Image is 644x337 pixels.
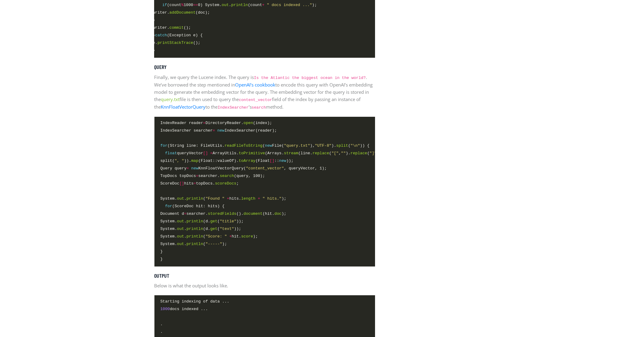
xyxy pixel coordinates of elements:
span: . [160,329,163,335]
span: printStackTrace [157,41,193,45]
span: commit [170,25,184,30]
span: % [181,3,184,7]
span: = [213,128,215,133]
span: + [227,196,229,201]
span: stream [284,151,298,155]
span: println [186,219,203,224]
span: get [210,227,218,231]
span: catch [155,33,167,38]
span: println [186,234,203,239]
span: [] [203,151,208,155]
span: println [186,196,203,201]
span: = [186,166,189,171]
span: for [165,204,172,208]
span: docs indexed ... [160,306,208,312]
span: out [177,219,184,224]
span: println [231,3,248,7]
span: new [279,159,286,163]
span: "query.txt" [284,143,310,148]
span: toPrimitive [239,151,265,155]
span: System. . ( hits. ); [160,195,286,202]
span: "Found " [205,196,225,201]
p: Below is what the output looks like. [154,282,375,289]
span: "-----" [205,242,222,246]
code: Is the Atlantic the biggest ocean in the world? [254,76,366,80]
span: (count 1000 0) System. . (count ); [153,2,317,8]
span: scoreDocs [215,181,236,186]
p: Finally, we query the Lucene index. The query is . We’ve borrowed the step mentioned in to encode... [154,74,375,111]
span: new [265,143,272,148]
span: replace [312,151,329,155]
span: = [196,174,199,178]
a: OpenAI’s cookbook [235,82,276,88]
code: IndexSearcher [218,105,249,110]
span: toArray [239,159,255,163]
span: out [177,227,184,231]
span: 1000 [160,307,170,311]
span: println [186,227,203,231]
span: println [186,242,203,246]
span: "text" [220,227,234,231]
span: "" [341,151,346,155]
span: . [160,321,163,327]
span: doc [274,211,282,216]
span: [] [270,159,274,163]
span: System. . (d. ( )); [160,218,244,224]
span: out [177,234,184,239]
span: map [191,159,199,163]
span: open [244,121,253,125]
span: e. (); [153,40,200,46]
span: out [177,196,184,201]
span: score [241,234,253,239]
span: out [177,242,184,246]
span: = [210,151,213,155]
span: storedFields [208,211,236,216]
span: "Score: " [205,234,227,239]
span: "content_vector" [246,166,284,171]
span: addDocument [170,10,196,15]
span: " hits." [263,196,282,201]
span: System. . ( hit. ); [160,233,258,240]
span: split [336,143,348,148]
span: ScoreDoc hits topDocs. ; [160,180,239,187]
span: split( )). (Float::valueOf). (Float :: )); [160,158,294,164]
span: readFileToString [225,143,263,148]
span: writer. (); [153,25,191,31]
span: TopDocs topDocs searcher. (query, 100); [160,173,265,179]
code: content_vector [239,98,272,102]
span: Query query KnnFloatVectorQuery( , queryVector, 1); [160,165,327,172]
span: out [222,3,229,7]
span: float [165,151,177,155]
span: } (Exception e) { [153,32,203,38]
code: search [252,105,266,110]
a: query.txt [161,96,180,102]
span: " docs indexed ..." [267,3,312,7]
span: get [210,219,218,224]
span: + [262,3,264,7]
span: Document d searcher. (). (hit. ); [160,211,286,217]
span: search [220,174,234,178]
span: == [193,3,198,7]
span: new [217,128,225,133]
span: + [258,196,260,201]
span: length [241,196,255,201]
span: = [194,181,196,186]
span: = [203,121,205,125]
span: = [184,211,186,216]
span: writer. (doc); [153,9,210,16]
span: [] [179,181,184,186]
span: for [160,143,168,148]
span: "UTF-8" [315,143,332,148]
span: } [160,248,163,255]
span: + [229,234,232,239]
span: document [244,211,263,216]
h5: Output [154,273,375,279]
span: System. . (d. ( )); [160,226,241,232]
span: if [162,3,167,7]
span: Starting indexing of data ... [160,298,229,305]
span: IndexSearcher searcher IndexSearcher(reader); [160,127,277,134]
span: ", " [175,159,184,163]
span: replace [351,151,367,155]
span: (String line: FileUtils. ( File( ), ). ( )) { [160,142,370,149]
span: queryVector ArrayUtils. (Arrays. (line. ( , ). ( , ). [160,150,389,156]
